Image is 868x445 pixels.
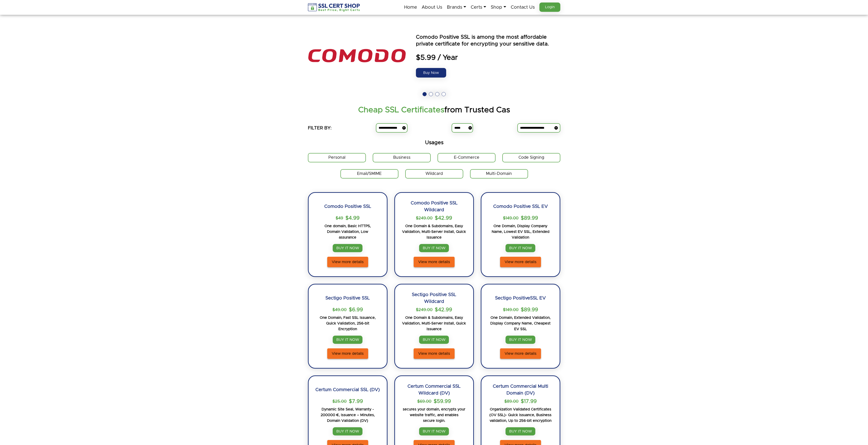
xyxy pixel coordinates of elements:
[324,200,371,213] h2: Comodo Positive SSL
[502,153,560,162] label: Code Signing
[416,307,433,313] p: $249.00
[504,398,518,405] p: $89.00
[422,3,442,12] a: About Us
[308,22,406,90] img: the positive ssl logo is shown above an orange and blue text that says power by seo
[308,3,360,12] img: sslcertshop-logo
[447,3,466,12] a: Brands
[402,223,466,240] p: One Domain & Subdomains, Easy Validation, Multi-Server Install, Quick Issuance
[416,68,446,78] a: Buy Now
[493,200,548,213] h2: Comodo Positive SSL EV
[417,398,431,405] p: $69.00
[333,427,362,435] a: BUY IT NOW
[327,257,368,267] a: View more details
[503,215,518,222] p: $149.00
[315,315,380,332] p: One Domain, Fast SSL Issuance, Quick Validation, 256-bit Encryption
[414,348,455,359] a: View more details
[315,383,380,397] h2: Certum Commercial SSL (DV)
[488,315,553,332] p: One Domain, Extended Validation, Display Company Name, Cheapest EV SSL
[435,307,452,313] span: $42.99
[325,291,370,305] h2: Sectigo Positive SSL
[488,383,553,397] h2: Certum Commercial Multi Domain (DV)
[336,215,343,222] p: $49
[405,169,463,179] label: Wildcard
[349,398,363,405] span: $7.99
[402,383,466,397] h2: Certum Commercial SSL Wildcard (DV)
[488,223,553,240] p: One Domain, Display Company Name, Lowest EV SSL, Extended Validation
[419,427,449,435] a: BUY IT NOW
[402,315,466,332] p: One Domain & Subdomains, Easy Validation, Multi-Server Install, Quick Issuance
[416,34,560,48] p: Comodo Positive SSL is among the most affordable private certificate for encrypting your sensitiv...
[419,336,449,344] a: BUY IT NOW
[488,407,553,424] p: Organization Validated Certificates (OV SSL)- Quick Issuance, Business validation, Up to 256-bit ...
[308,139,560,146] h5: Usages
[521,398,537,405] span: $17.99
[416,215,433,222] p: $249.00
[419,244,449,252] a: BUY IT NOW
[435,215,452,222] span: $42.99
[506,336,535,344] a: BUY IT NOW
[332,398,347,405] p: $25.00
[470,169,528,179] label: Multi-Domain
[506,244,535,252] a: BUY IT NOW
[471,3,486,12] a: Certs
[349,307,363,313] span: $6.99
[327,348,368,359] a: View more details
[521,215,538,222] span: $89.99
[402,200,466,213] h2: Comodo Positive SSL Wildcard
[511,3,535,12] a: Contact Us
[434,398,451,405] span: $59.99
[414,257,455,267] a: View more details
[332,307,347,313] p: $49.00
[495,291,546,305] h2: Sectigo PositiveSSL EV
[404,3,417,12] a: Home
[333,244,362,252] a: BUY IT NOW
[500,348,541,359] a: View more details
[500,257,541,267] a: View more details
[438,153,496,162] label: E-Commerce
[521,307,538,313] span: $89.99
[503,307,518,313] p: $149.00
[491,3,506,12] a: Shop
[345,215,360,222] span: $4.99
[506,427,535,435] a: BUY IT NOW
[416,53,560,62] span: $5.99 / Year
[308,153,366,162] label: Personal
[358,106,444,114] strong: Cheap SSL Certificates
[315,407,380,424] p: Dynamic Site Seal, Warranty - 200000 €, Issuance – Minutes, Domain Validation (DV)
[373,153,431,162] label: Business
[325,223,371,240] p: One domain, Basic HTTPS, Domain Validation, Low assurance
[340,169,398,179] label: Email/SMIME
[308,124,332,131] h5: FILTER BY:
[333,336,362,344] a: BUY IT NOW
[402,407,466,424] p: secures your domain, encrypts your website traffic, and enables secure login.
[402,291,466,305] h2: Sectigo Positive SSL Wildcard
[539,3,560,12] a: Login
